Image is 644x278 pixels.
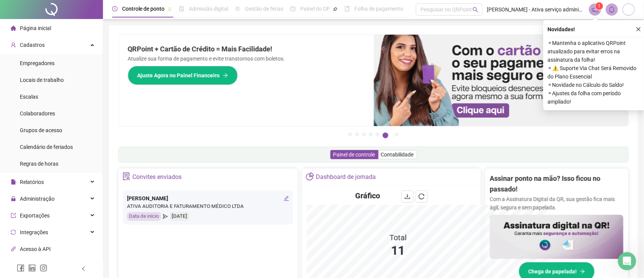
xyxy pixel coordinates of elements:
[348,133,352,136] button: 1
[11,230,16,235] span: sync
[11,179,16,185] span: file
[28,264,36,272] span: linkedin
[548,81,643,89] span: ⚬ Novidade no Cálculo do Saldo!
[490,215,623,259] img: banner%2F02c71560-61a6-44d4-94b9-c8ab97240462.png
[404,193,411,200] span: download
[284,196,289,201] span: edit
[81,266,86,272] span: left
[235,6,240,11] span: sun
[356,190,380,201] h4: Gráfico
[362,133,366,136] button: 3
[490,195,623,212] p: Com a Assinatura Digital da QR, sua gestão fica mais ágil, segura e sem papelada.
[598,3,601,9] span: 1
[487,5,584,14] span: [PERSON_NAME] - Ativa serviço administrativo ltda
[355,133,359,136] button: 2
[618,252,636,270] iframe: Intercom live chat
[316,171,376,184] div: Dashboard de jornada
[20,179,44,185] span: Relatórios
[369,133,373,136] button: 4
[548,89,643,106] span: ⚬ Ajustes da folha com período ampliado!
[596,2,603,10] sup: 1
[127,212,161,221] div: Data de início
[122,173,130,181] span: solution
[300,6,330,12] span: Painel do DP
[473,7,478,13] span: search
[223,73,228,78] span: arrow-right
[163,212,168,221] span: send
[40,264,47,272] span: instagram
[20,110,55,117] span: Colaboradores
[128,54,365,63] p: Atualize sua forma de pagamento e evite transtornos com boletos.
[306,173,314,181] span: pie-chart
[11,246,16,252] span: api
[333,7,338,11] span: pushpin
[11,42,16,48] span: user-add
[20,94,38,100] span: Escalas
[580,269,585,274] span: arrow-right
[548,39,643,64] span: ⚬ Mantenha o aplicativo QRPoint atualizado para evitar erros na assinatura da folha!
[419,193,425,200] span: reload
[20,42,45,48] span: Cadastros
[128,44,365,54] h2: QRPoint + Cartão de Crédito = Mais Facilidade!
[17,264,24,272] span: facebook
[20,246,51,252] span: Acesso à API
[333,152,375,158] span: Painel de controle
[20,212,50,219] span: Exportações
[395,133,399,136] button: 7
[376,133,380,136] button: 5
[20,77,64,83] span: Locais de trabalho
[636,27,641,32] span: close
[374,35,629,126] img: banner%2F75947b42-3b94-469c-a360-407c2d3115d7.png
[383,133,388,138] button: 6
[290,6,296,11] span: dashboard
[381,152,414,158] span: Contabilidade
[609,6,615,13] span: bell
[20,60,55,66] span: Empregadores
[20,144,73,150] span: Calendário de feriados
[167,7,172,11] span: pushpin
[127,203,289,211] div: ATIVA AUDITORIA E FATURAMENTO MÉDICO LTDA
[11,196,16,201] span: lock
[132,171,182,184] div: Convites enviados
[548,25,575,34] span: Novidades !
[20,196,55,202] span: Administração
[127,194,289,203] div: [PERSON_NAME]
[189,6,228,12] span: Admissão digital
[245,6,283,12] span: Gestão de férias
[20,127,62,133] span: Grupos de acesso
[122,6,164,12] span: Controle de ponto
[592,6,599,13] span: notification
[20,25,51,31] span: Página inicial
[354,6,403,12] span: Folha de pagamento
[623,4,634,15] img: 33265
[128,66,238,85] button: Ajuste Agora no Painel Financeiro
[112,6,118,11] span: clock-circle
[170,212,189,221] div: [DATE]
[137,71,220,80] span: Ajuste Agora no Painel Financeiro
[20,229,48,235] span: Integrações
[20,161,58,167] span: Regras de horas
[345,6,350,11] span: book
[11,26,16,31] span: home
[548,64,643,81] span: ⚬ ⚠️ Suporte Via Chat Será Removido do Plano Essencial
[490,173,623,195] h2: Assinar ponto na mão? Isso ficou no passado!
[528,267,577,276] span: Chega de papelada!
[179,6,184,11] span: file-done
[11,213,16,218] span: export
